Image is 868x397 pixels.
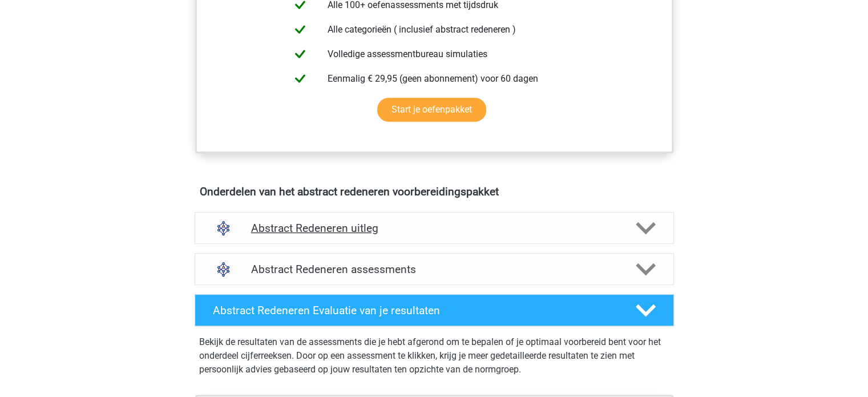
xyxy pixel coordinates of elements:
a: uitleg Abstract Redeneren uitleg [190,212,679,244]
h4: Abstract Redeneren Evaluatie van je resultaten [213,304,617,317]
p: Bekijk de resultaten van de assessments die je hebt afgerond om te bepalen of je optimaal voorber... [199,335,669,376]
h4: Abstract Redeneren uitleg [251,222,617,235]
a: Abstract Redeneren Evaluatie van je resultaten [190,294,679,326]
a: Start je oefenpakket [377,98,486,122]
a: assessments Abstract Redeneren assessments [190,253,679,285]
h4: Onderdelen van het abstract redeneren voorbereidingspakket [200,185,669,198]
img: abstract redeneren uitleg [209,214,238,243]
h4: Abstract Redeneren assessments [251,263,617,276]
img: abstract redeneren assessments [209,255,238,284]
